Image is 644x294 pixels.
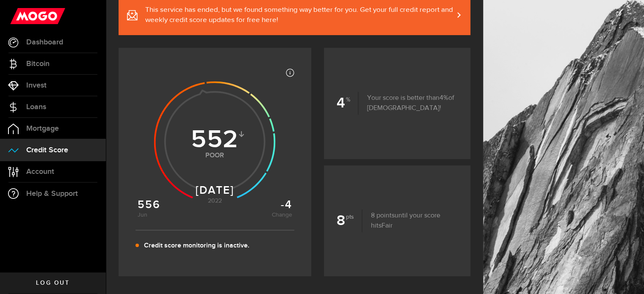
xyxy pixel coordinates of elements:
p: Credit score monitoring is inactive. [144,241,249,251]
span: Help & Support [26,190,78,198]
span: Log out [36,280,69,286]
span: Mortgage [26,125,59,132]
span: This service has ended, but we found something way better for you. Get your full credit report an... [145,5,453,25]
b: 4 [337,92,359,115]
span: Account [26,168,54,176]
b: 8 [337,209,362,232]
span: Dashboard [26,38,63,46]
button: Open LiveChat chat widget [7,3,32,29]
span: Fair [381,223,392,229]
span: 4 [439,95,448,102]
span: Loans [26,103,46,111]
span: Invest [26,82,47,89]
span: Credit Score [26,146,68,154]
span: Bitcoin [26,60,50,68]
p: until your score hits [362,211,458,231]
span: 8 points [371,212,395,219]
p: Your score is better than of [DEMOGRAPHIC_DATA]! [359,93,458,113]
